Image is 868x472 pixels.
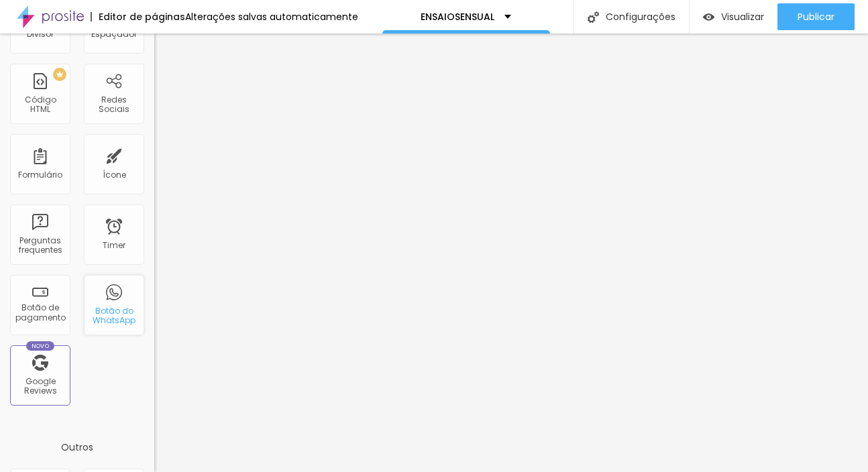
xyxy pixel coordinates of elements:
[13,236,66,255] div: Perguntas frequentes
[777,3,855,30] button: Publicar
[27,29,54,39] div: Divisor
[103,241,125,250] div: Timer
[26,341,55,351] div: Novo
[185,12,358,21] div: Alterações salvas automaticamente
[18,170,62,180] div: Formulário
[721,11,764,22] span: Visualizar
[588,11,599,23] img: Icone
[103,170,126,180] div: Ícone
[91,12,185,21] div: Editor de páginas
[13,377,66,396] div: Google Reviews
[87,95,140,115] div: Redes Sociais
[91,29,137,39] div: Espaçador
[87,306,140,326] div: Botão do WhatsApp
[13,303,66,322] div: Botão de pagamento
[690,3,777,30] button: Visualizar
[703,11,714,23] img: view-1.svg
[798,11,834,22] span: Publicar
[421,12,494,21] p: ENSAIOSENSUAL
[13,95,66,115] div: Código HTML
